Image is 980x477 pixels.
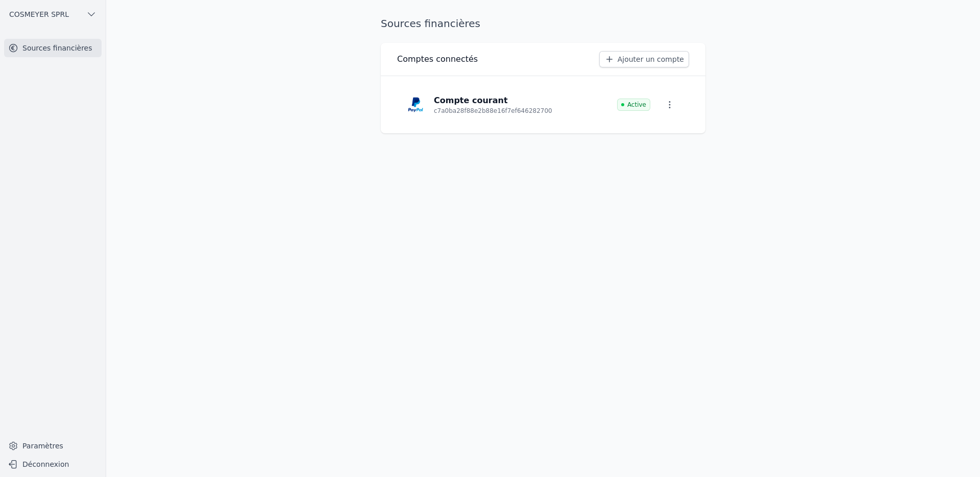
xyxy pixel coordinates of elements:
[397,84,689,125] a: Compte courant c7a0ba28f88e2b88e16f7ef646282700 Active
[4,438,102,454] a: Paramètres
[381,16,480,31] h1: Sources financières
[4,456,102,472] button: Déconnexion
[4,39,102,57] a: Sources financières
[434,107,552,115] p: c7a0ba28f88e2b88e16f7ef646282700
[397,53,478,65] h3: Comptes connectés
[4,6,102,22] button: COSMEYER SPRL
[617,99,650,111] span: Active
[434,94,508,107] p: Compte courant
[599,51,689,67] a: Ajouter un compte
[9,9,69,19] span: COSMEYER SPRL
